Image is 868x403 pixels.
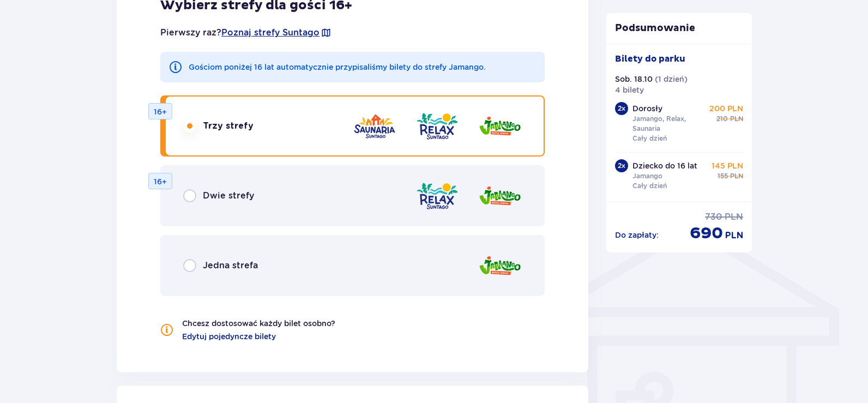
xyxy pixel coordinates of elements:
[615,53,685,65] p: Bilety do parku
[705,211,722,223] span: 730
[730,114,743,124] span: PLN
[725,211,743,223] span: PLN
[655,74,688,85] p: ( 1 dzień )
[154,106,167,117] p: 16+
[716,114,728,124] span: 210
[415,181,459,212] img: Relax
[182,331,276,342] a: Edytuj pojedyncze bilety
[709,103,743,114] p: 200 PLN
[690,223,723,244] span: 690
[203,190,254,202] span: Dwie strefy
[478,111,522,142] img: Jamango
[160,27,331,39] p: Pierwszy raz?
[730,171,743,181] span: PLN
[725,230,743,242] span: PLN
[712,160,743,171] p: 145 PLN
[632,160,697,171] p: Dziecko do 16 lat
[632,171,662,181] p: Jamango
[478,250,522,281] img: Jamango
[632,114,708,134] p: Jamango, Relax, Saunaria
[615,85,644,95] p: 4 bilety
[615,230,659,240] p: Do zapłaty :
[353,111,396,142] img: Saunaria
[182,318,335,329] p: Chcesz dostosować każdy bilet osobno?
[718,171,728,181] span: 155
[615,74,653,85] p: Sob. 18.10
[632,103,662,114] p: Dorosły
[478,181,522,212] img: Jamango
[154,176,167,187] p: 16+
[203,260,258,272] span: Jedna strefa
[632,134,667,143] p: Cały dzień
[606,22,752,35] p: Podsumowanie
[415,111,459,142] img: Relax
[189,62,486,73] p: Gościom poniżej 16 lat automatycznie przypisaliśmy bilety do strefy Jamango.
[632,181,667,191] p: Cały dzień
[203,120,254,132] span: Trzy strefy
[221,27,320,39] a: Poznaj strefy Suntago
[615,102,628,115] div: 2 x
[615,159,628,172] div: 2 x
